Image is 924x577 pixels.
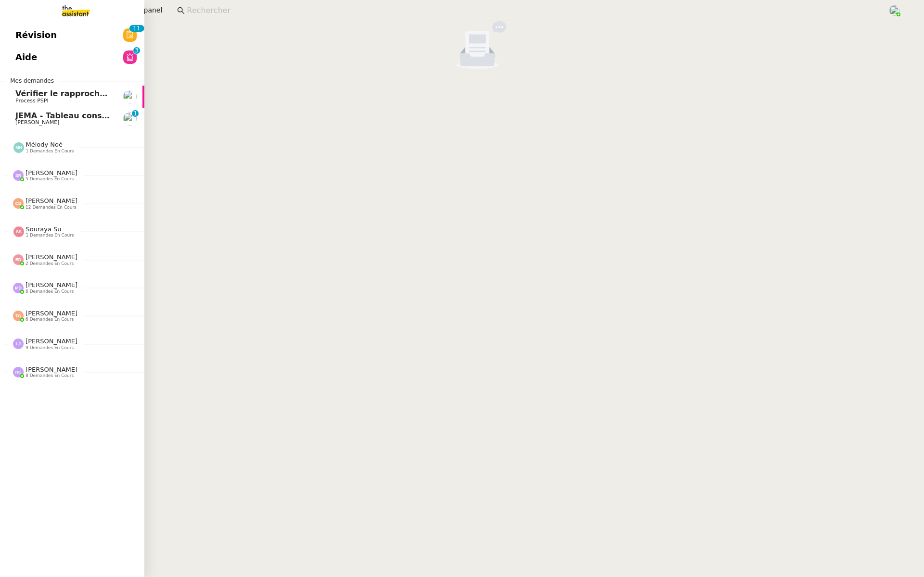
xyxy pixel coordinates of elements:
[26,141,63,148] span: Mélody Noé
[129,25,144,32] nz-badge-sup: 11
[123,90,137,103] img: users%2Fmiw3nPNHsLZd1PCHXkbEkkiDPlJ3%2Favatar%2F50dfdc7a-3a26-4082-99e3-a28abd73fd1a
[13,198,24,209] img: svg
[26,176,74,182] span: 5 demandes en cours
[26,261,74,266] span: 2 demandes en cours
[135,47,139,56] p: 3
[132,110,139,117] nz-badge-sup: 1
[13,226,24,237] img: svg
[4,76,60,86] span: Mes demandes
[26,338,77,345] span: [PERSON_NAME]
[26,366,77,373] span: [PERSON_NAME]
[26,317,74,322] span: 6 demandes en cours
[123,112,137,125] img: users%2F1KZeGoDA7PgBs4M3FMhJkcSWXSs1%2Favatar%2F872c3928-ebe4-491f-ae76-149ccbe264e1
[187,4,878,17] input: Rechercher
[133,47,140,54] nz-badge-sup: 3
[889,5,900,16] img: users%2FaellJyylmXSg4jqeVbanehhyYJm1%2Favatar%2Fprofile-pic%20(4).png
[15,89,167,98] span: Vérifier le rapprochement bancaire
[26,226,62,233] span: Souraya Su
[13,142,24,153] img: svg
[15,50,37,64] span: Aide
[13,367,24,377] img: svg
[15,111,145,120] span: JEMA - Tableau consommation
[26,205,77,210] span: 12 demandes en cours
[13,254,24,265] img: svg
[15,28,57,42] span: Révision
[26,253,77,261] span: [PERSON_NAME]
[26,149,74,154] span: 1 demandes en cours
[13,311,24,321] img: svg
[133,110,137,119] p: 1
[26,233,74,238] span: 1 demandes en cours
[26,281,77,288] span: [PERSON_NAME]
[13,283,24,293] img: svg
[137,25,141,34] p: 1
[13,170,24,181] img: svg
[26,310,77,317] span: [PERSON_NAME]
[13,339,24,349] img: svg
[26,169,77,176] span: [PERSON_NAME]
[26,289,74,294] span: 6 demandes en cours
[133,25,137,34] p: 1
[15,98,49,104] span: Process PSPI
[26,345,74,351] span: 9 demandes en cours
[15,119,59,125] span: [PERSON_NAME]
[26,197,77,204] span: [PERSON_NAME]
[26,373,74,378] span: 8 demandes en cours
